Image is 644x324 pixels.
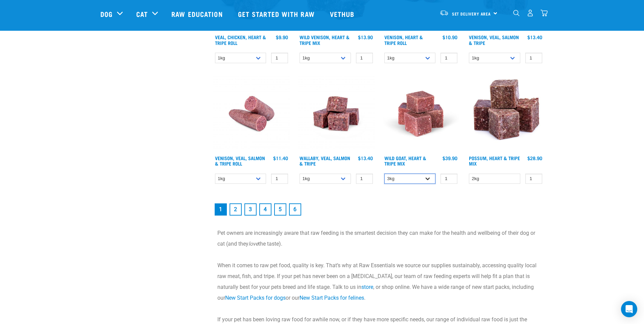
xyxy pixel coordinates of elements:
[356,53,373,63] input: 1
[289,203,301,216] a: Goto page 6
[213,75,290,152] img: Venison Veal Salmon Tripe 1651
[300,36,350,44] a: Wild Venison, Heart & Tripe Mix
[384,157,426,165] a: Wild Goat, Heart & Tripe Mix
[217,228,540,249] p: Pet owners are increasingly aware that raw feeding is the smartest decision they can make for the...
[217,260,540,303] p: When it comes to raw pet food, quality is key. That’s why at Raw Essentials we source our supplie...
[300,295,364,301] a: New Start Packs for felines
[248,241,258,247] em: love
[527,9,534,17] img: user.png
[440,174,457,184] input: 1
[276,34,288,40] div: $9.90
[452,13,491,15] span: Set Delivery Area
[298,75,375,152] img: Wallaby Veal Salmon Tripe 1642
[215,157,265,165] a: Venison, Veal, Salmon & Tripe Roll
[358,34,373,40] div: $13.90
[100,9,113,19] a: Dog
[230,203,242,216] a: Goto page 2
[384,36,423,44] a: Venison, Heart & Tripe Roll
[440,53,457,63] input: 1
[136,9,148,19] a: Cat
[215,36,266,44] a: Veal, Chicken, Heart & Tripe Roll
[439,10,449,16] img: van-moving.png
[469,157,520,165] a: Possum, Heart & Tripe Mix
[541,9,548,17] img: home-icon@2x.png
[469,36,519,44] a: Venison, Veal, Salmon & Tripe
[300,157,350,165] a: Wallaby, Veal, Salmon & Tripe
[525,53,542,63] input: 1
[527,155,542,161] div: $28.90
[231,0,323,27] a: Get started with Raw
[383,75,459,152] img: Goat Heart Tripe 8451
[527,34,542,40] div: $13.40
[467,75,544,152] img: 1067 Possum Heart Tripe Mix 01
[244,203,257,216] a: Goto page 3
[443,155,457,161] div: $39.90
[165,0,231,27] a: Raw Education
[356,174,373,184] input: 1
[215,203,227,216] a: Page 1
[259,203,271,216] a: Goto page 4
[323,0,363,27] a: Vethub
[361,284,373,290] a: store
[271,174,288,184] input: 1
[213,202,544,217] nav: pagination
[274,203,286,216] a: Goto page 5
[525,174,542,184] input: 1
[358,155,373,161] div: $13.40
[443,34,457,40] div: $10.90
[513,10,520,16] img: home-icon-1@2x.png
[225,295,286,301] a: New Start Packs for dogs
[273,155,288,161] div: $11.40
[271,53,288,63] input: 1
[621,301,637,317] div: Open Intercom Messenger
